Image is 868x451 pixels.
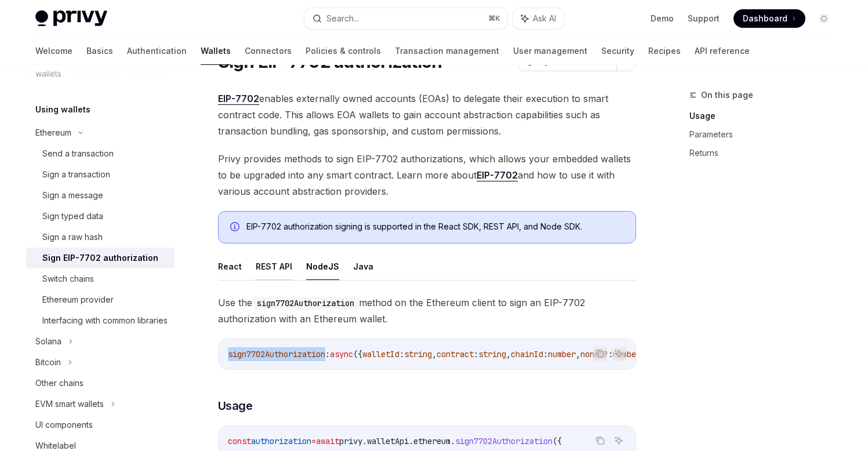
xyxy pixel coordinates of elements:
[218,398,253,414] span: Usage
[86,37,113,65] a: Basics
[611,346,626,361] button: Ask AI
[367,436,409,446] span: walletApi
[330,349,353,359] span: async
[35,103,90,117] h5: Using wallets
[35,355,61,369] div: Bitcoin
[26,248,175,268] a: Sign EIP-7702 authorization
[42,293,114,307] div: Ethereum provider
[362,349,400,359] span: walletId
[42,230,103,244] div: Sign a raw hash
[26,206,175,227] a: Sign typed data
[432,349,437,359] span: ,
[26,373,175,394] a: Other chains
[506,349,511,359] span: ,
[35,376,83,390] div: Other chains
[613,349,641,359] span: number
[604,349,613,359] span: ?:
[688,13,720,24] a: Support
[326,12,359,26] div: Search...
[689,107,842,125] a: Usage
[26,268,175,289] a: Switch chains
[218,294,636,327] span: Use the method on the Ethereum client to sign an EIP-7702 authorization with an Ethereum wallet.
[218,90,636,139] span: enables externally owned accounts (EOAs) to delegate their execution to smart contract code. This...
[513,8,564,29] button: Ask AI
[576,349,580,359] span: ,
[513,37,587,65] a: User management
[533,13,556,24] span: Ask AI
[26,227,175,248] a: Sign a raw hash
[311,436,316,446] span: =
[306,253,339,280] button: NodeJS
[42,251,158,265] div: Sign EIP-7702 authorization
[42,314,168,328] div: Interfacing with common libraries
[26,289,175,310] a: Ethereum provider
[511,349,543,359] span: chainId
[478,349,506,359] span: string
[648,37,681,65] a: Recipes
[743,13,787,24] span: Dashboard
[580,349,604,359] span: nonce
[733,9,805,28] a: Dashboard
[230,222,242,234] svg: Info
[451,436,455,446] span: .
[35,126,71,140] div: Ethereum
[548,349,576,359] span: number
[35,334,61,348] div: Solana
[455,436,553,446] span: sign7702Authorization
[362,436,367,446] span: .
[400,349,404,359] span: :
[35,10,107,27] img: light logo
[256,253,292,280] button: REST API
[339,436,362,446] span: privy
[543,349,548,359] span: :
[218,151,636,199] span: Privy provides methods to sign EIP-7702 authorizations, which allows your embedded wallets to be ...
[701,88,753,102] span: On this page
[689,144,842,162] a: Returns
[316,436,339,446] span: await
[413,436,451,446] span: ethereum
[474,349,478,359] span: :
[42,168,110,181] div: Sign a transaction
[395,37,499,65] a: Transaction management
[35,37,72,65] a: Welcome
[42,272,94,286] div: Switch chains
[409,436,413,446] span: .
[651,13,674,24] a: Demo
[815,9,833,28] button: Toggle dark mode
[252,297,359,310] code: sign7702Authorization
[593,433,608,448] button: Copy the contents from the code block
[404,349,432,359] span: string
[477,169,518,181] a: EIP-7702
[201,37,231,65] a: Wallets
[353,253,373,280] button: Java
[689,125,842,144] a: Parameters
[42,147,114,161] div: Send a transaction
[26,143,175,164] a: Send a transaction
[228,436,251,446] span: const
[246,221,624,234] div: EIP-7702 authorization signing is supported in the React SDK, REST API, and Node SDK.
[35,397,104,411] div: EVM smart wallets
[245,37,292,65] a: Connectors
[553,436,562,446] span: ({
[601,37,634,65] a: Security
[26,164,175,185] a: Sign a transaction
[306,37,381,65] a: Policies & controls
[611,433,626,448] button: Ask AI
[218,93,259,105] a: EIP-7702
[251,436,311,446] span: authorization
[695,37,750,65] a: API reference
[325,349,330,359] span: :
[127,37,187,65] a: Authentication
[593,346,608,361] button: Copy the contents from the code block
[218,253,242,280] button: React
[35,418,93,432] div: UI components
[488,14,500,23] span: ⌘ K
[228,349,325,359] span: sign7702Authorization
[42,209,103,223] div: Sign typed data
[26,185,175,206] a: Sign a message
[437,349,474,359] span: contract
[26,414,175,435] a: UI components
[26,310,175,331] a: Interfacing with common libraries
[42,188,103,202] div: Sign a message
[304,8,507,29] button: Search...⌘K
